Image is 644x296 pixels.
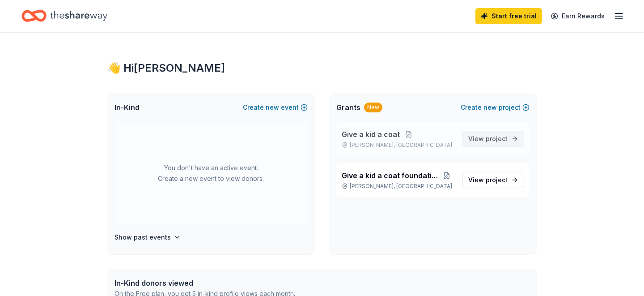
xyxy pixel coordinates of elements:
[468,175,508,185] span: View
[364,103,382,112] div: New
[336,102,360,113] span: Grants
[461,102,530,113] button: Createnewproject
[266,102,279,113] span: new
[342,183,455,190] p: [PERSON_NAME], [GEOGRAPHIC_DATA]
[462,131,524,147] a: View project
[114,122,308,225] div: You don't have an active event. Create a new event to view donors.
[243,102,308,113] button: Createnewevent
[546,8,610,24] a: Earn Rewards
[107,61,537,75] div: 👋 Hi [PERSON_NAME]
[486,176,508,184] span: project
[468,133,508,144] span: View
[486,135,508,142] span: project
[462,172,524,188] a: View project
[483,102,497,113] span: new
[114,102,140,113] span: In-Kind
[342,170,438,181] span: Give a kid a coat foundation
[114,232,171,243] h4: Show past events
[475,8,542,24] a: Start free trial
[114,278,295,288] div: In-Kind donors viewed
[342,129,400,140] span: Give a kid a coat
[342,142,455,149] p: [PERSON_NAME], [GEOGRAPHIC_DATA]
[21,5,107,26] a: Home
[114,232,181,243] button: Show past events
